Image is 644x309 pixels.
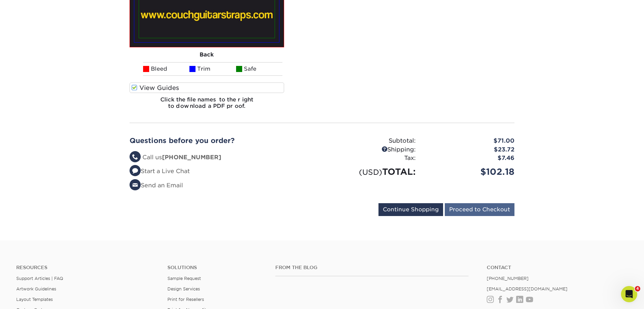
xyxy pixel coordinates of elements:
[167,276,201,281] a: Sample Request
[322,145,421,154] div: Shipping:
[130,153,317,162] li: Call us
[359,168,382,176] small: (USD)
[378,203,443,216] input: Continue Shopping
[130,82,284,93] label: View Guides
[421,165,520,178] div: $102.18
[162,154,221,161] strong: [PHONE_NUMBER]
[167,297,204,302] a: Print for Resellers
[322,154,421,163] div: Tax:
[635,286,640,291] span: 4
[487,265,628,270] a: Contact
[130,182,183,189] a: Send an Email
[167,286,200,291] a: Design Services
[16,265,157,270] h4: Resources
[275,265,468,270] h4: From the Blog
[322,165,421,178] div: TOTAL:
[130,168,190,174] a: Start a Live Chat
[421,137,520,145] div: $71.00
[621,286,637,302] iframe: Intercom live chat
[421,145,520,154] div: $23.72
[236,62,282,76] li: Safe
[445,203,514,216] input: Proceed to Checkout
[487,276,529,281] a: [PHONE_NUMBER]
[143,62,189,76] li: Bleed
[167,265,265,270] h4: Solutions
[130,96,284,115] h6: Click the file names to the right to download a PDF proof.
[16,276,63,281] a: Support Articles | FAQ
[487,286,568,291] a: [EMAIL_ADDRESS][DOMAIN_NAME]
[130,137,317,145] h2: Questions before you order?
[130,47,284,62] div: Back
[189,62,236,76] li: Trim
[421,154,520,163] div: $7.46
[322,137,421,145] div: Subtotal:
